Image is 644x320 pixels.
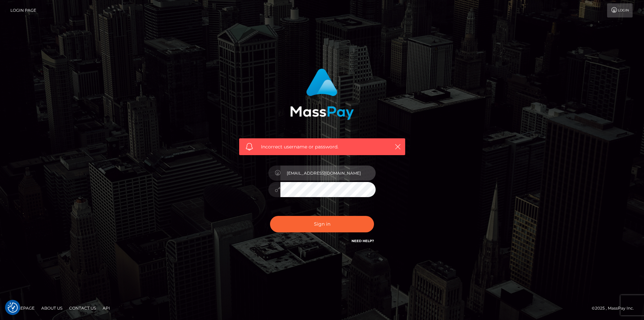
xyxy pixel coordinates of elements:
[8,303,18,313] button: Consent Preferences
[8,303,18,313] img: Revisit consent button
[7,303,37,313] a: Homepage
[280,166,376,181] input: Username...
[39,303,65,313] a: About Us
[270,216,374,232] button: Sign in
[592,305,639,312] div: © 2025 , MassPay Inc.
[100,303,113,313] a: API
[261,143,383,150] span: Incorrect username or password.
[66,303,99,313] a: Contact Us
[290,68,354,120] img: MassPay Login
[352,239,374,243] a: Need Help?
[607,3,633,17] a: Login
[10,3,36,17] a: Login Page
